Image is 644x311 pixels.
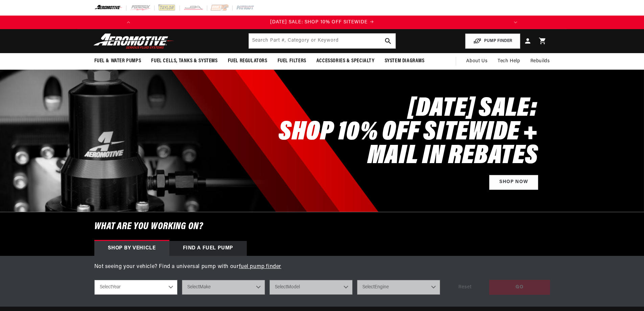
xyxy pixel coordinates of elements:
[135,19,509,26] div: Announcement
[493,53,525,69] summary: Tech Help
[239,264,282,269] a: fuel pump finder
[77,16,567,29] slideshow-component: Translation missing: en.sections.announcements.announcement_bar
[249,34,396,48] input: Search by Part Number, Category or Keyword
[272,53,311,69] summary: Fuel Filters
[381,34,396,48] button: search button
[169,241,247,256] div: Find a Fuel Pump
[311,53,380,69] summary: Accessories & Specialty
[135,19,509,26] div: 1 of 3
[92,33,176,49] img: Aeromotive
[94,241,169,256] div: Shop by vehicle
[94,58,141,65] span: Fuel & Water Pumps
[94,280,177,295] select: Year
[461,53,493,69] a: About Us
[380,53,430,69] summary: System Diagrams
[465,34,520,49] button: PUMP FINDER
[316,58,375,65] span: Accessories & Specialty
[525,53,555,69] summary: Rebuilds
[223,53,272,69] summary: Fuel Regulators
[466,59,487,64] span: About Us
[385,58,425,65] span: System Diagrams
[151,58,217,65] span: Fuel Cells, Tanks & Systems
[122,16,135,29] button: Translation missing: en.sections.announcements.previous_announcement
[182,280,265,295] select: Make
[228,58,267,65] span: Fuel Regulators
[77,212,567,241] h6: What are you working on?
[94,263,550,271] p: Not seeing your vehicle? Find a universal pump with our
[489,175,538,190] a: Shop Now
[249,97,538,168] h2: [DATE] SALE: SHOP 10% OFF SITEWIDE + MAIL IN REBATES
[509,16,522,29] button: Translation missing: en.sections.announcements.next_announcement
[278,58,306,65] span: Fuel Filters
[269,280,353,295] select: Model
[89,53,146,69] summary: Fuel & Water Pumps
[146,53,222,69] summary: Fuel Cells, Tanks & Systems
[357,280,440,295] select: Engine
[135,19,509,26] a: [DATE] SALE: SHOP 10% OFF SITEWIDE
[270,20,367,25] span: [DATE] SALE: SHOP 10% OFF SITEWIDE
[530,58,550,65] span: Rebuilds
[498,58,520,65] span: Tech Help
